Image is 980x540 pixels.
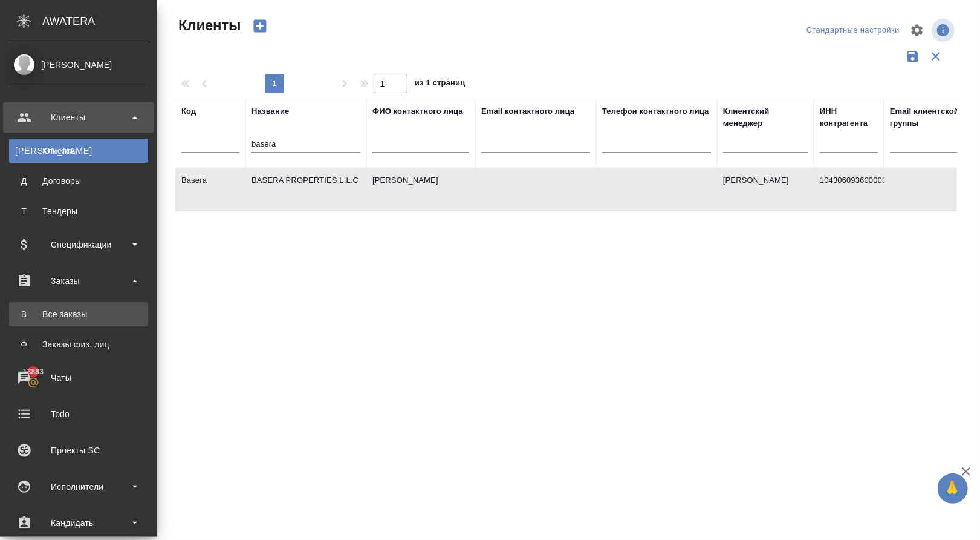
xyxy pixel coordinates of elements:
[820,105,878,130] div: ИНН контрагента
[9,478,148,496] div: Исполнители
[366,168,475,211] td: [PERSON_NAME]
[181,105,196,117] div: Код
[3,399,154,429] a: Todo
[9,169,148,193] a: ДДоговоры
[938,473,968,504] button: 🙏
[924,45,947,68] button: Сбросить фильтры
[9,199,148,223] a: ТТендеры
[3,363,154,393] a: 13883Чаты
[9,405,148,423] div: Todo
[717,168,814,211] td: [PERSON_NAME]
[9,235,148,254] div: Спецификации
[245,168,366,211] td: BASERA PROPERTIES L.L.C
[15,308,142,320] div: Все заказы
[9,514,148,532] div: Кандидаты
[415,76,466,93] span: из 1 страниц
[9,139,148,163] a: [PERSON_NAME]Клиенты
[245,16,274,36] button: Создать
[814,168,884,211] td: 104306093600003
[943,476,963,501] span: 🙏
[9,332,148,357] a: ФЗаказы физ. лиц
[901,45,924,68] button: Сохранить фильтры
[723,105,808,130] div: Клиентский менеджер
[9,369,148,387] div: Чаты
[15,338,142,351] div: Заказы физ. лиц
[9,272,148,290] div: Заказы
[175,16,241,35] span: Клиенты
[15,145,142,157] div: Клиенты
[9,441,148,459] div: Проекты SC
[9,58,148,71] div: [PERSON_NAME]
[9,302,148,326] a: ВВсе заказы
[803,21,903,40] div: split button
[372,105,463,117] div: ФИО контактного лица
[251,105,289,117] div: Название
[15,175,142,187] div: Договоры
[932,19,957,42] span: Посмотреть информацию
[16,366,51,378] span: 13883
[42,9,157,33] div: AWATERA
[903,16,932,45] span: Настроить таблицу
[15,205,142,217] div: Тендеры
[3,435,154,466] a: Проекты SC
[175,168,245,211] td: Basera
[9,108,148,127] div: Клиенты
[602,105,709,117] div: Телефон контактного лица
[481,105,574,117] div: Email контактного лица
